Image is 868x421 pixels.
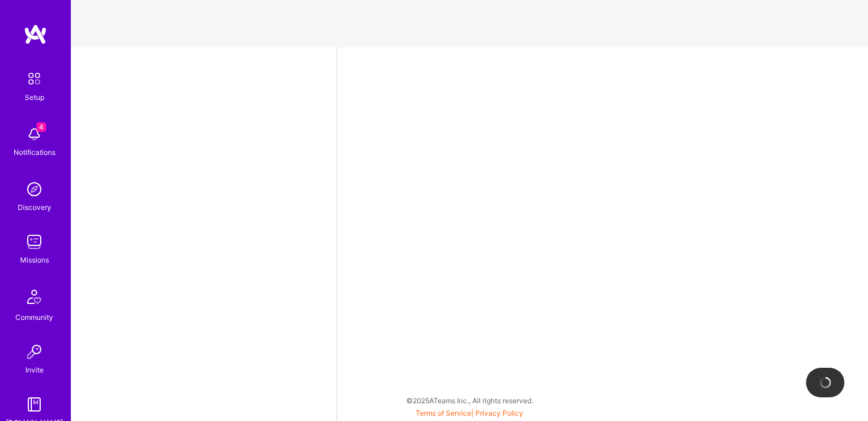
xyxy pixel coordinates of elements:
[22,66,47,91] img: setup
[37,122,46,132] span: 4
[475,409,523,417] a: Privacy Policy
[25,364,44,376] div: Invite
[25,91,44,103] div: Setup
[22,122,46,146] img: bell
[20,254,49,266] div: Missions
[416,409,471,417] a: Terms of Service
[18,201,51,213] div: Discovery
[416,409,523,417] span: |
[22,230,46,254] img: teamwork
[22,340,46,364] img: Invite
[22,177,46,201] img: discovery
[20,283,48,311] img: Community
[22,393,46,416] img: guide book
[15,311,53,323] div: Community
[14,146,56,158] div: Notifications
[71,386,868,415] div: © 2025 ATeams Inc., All rights reserved.
[24,24,47,45] img: logo
[819,376,832,389] img: loading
